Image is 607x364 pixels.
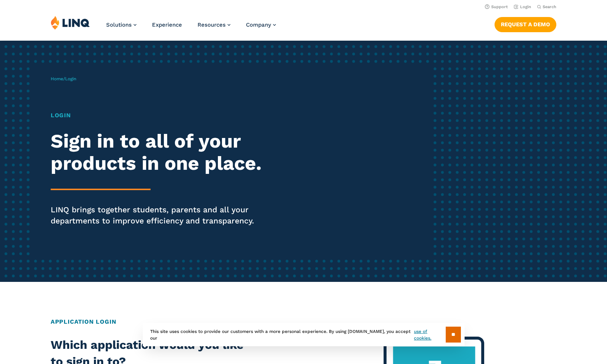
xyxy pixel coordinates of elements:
div: This site uses cookies to provide our customers with a more personal experience. By using [DOMAIN... [143,323,465,346]
h1: Login [51,111,284,120]
a: Solutions [106,21,136,28]
nav: Button Navigation [495,16,556,32]
a: Request a Demo [495,17,556,32]
span: Resources [198,21,226,28]
span: Search [543,4,556,9]
a: Login [514,4,531,9]
a: use of cookies. [414,328,445,341]
a: Resources [198,21,230,28]
span: Company [246,21,271,28]
span: / [51,76,76,81]
a: Home [51,76,63,81]
a: Company [246,21,276,28]
a: Experience [152,21,182,28]
img: LINQ | K‑12 Software [51,16,90,30]
nav: Primary Navigation [106,16,276,40]
h2: Application Login [51,317,556,326]
a: Support [485,4,508,9]
h2: Sign in to all of your products in one place. [51,130,284,175]
span: Login [65,76,76,81]
span: Solutions [106,21,132,28]
p: LINQ brings together students, parents and all your departments to improve efficiency and transpa... [51,204,284,226]
button: Open Search Bar [537,4,556,10]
